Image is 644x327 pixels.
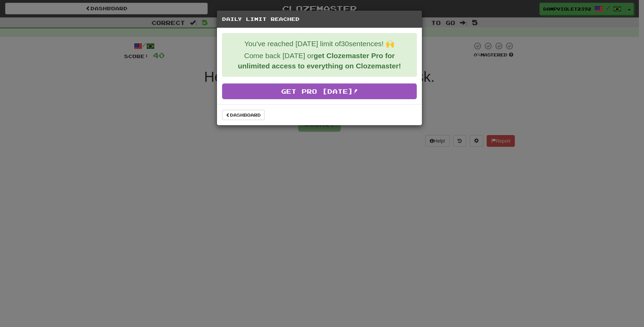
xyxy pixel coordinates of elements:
[222,110,265,120] a: Dashboard
[222,16,417,23] h5: Daily Limit Reached
[222,83,417,99] a: Get Pro [DATE]!
[228,39,411,49] p: You've reached [DATE] limit of 30 sentences! 🙌
[238,52,401,70] strong: get Clozemaster Pro for unlimited access to everything on Clozemaster!
[228,51,411,71] p: Come back [DATE] or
